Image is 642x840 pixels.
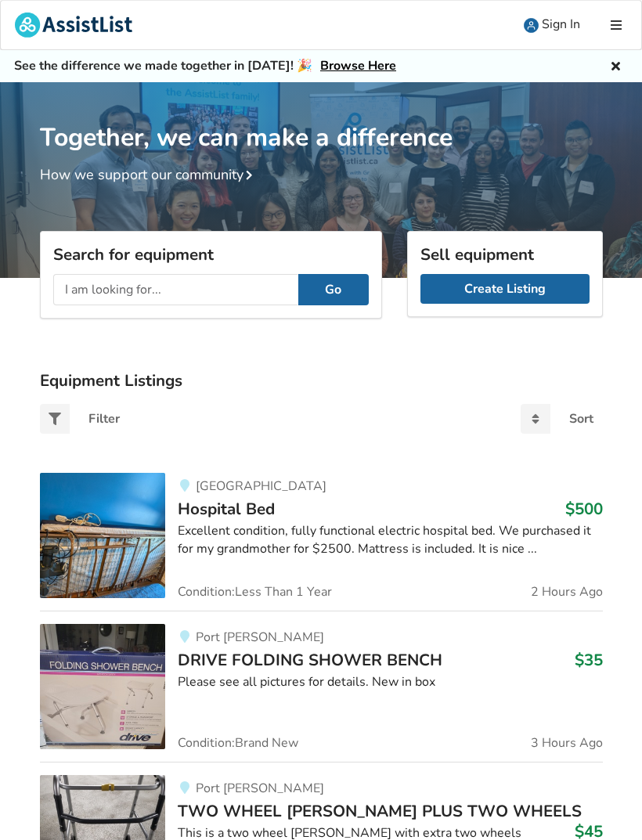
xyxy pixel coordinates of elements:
[178,586,332,598] span: Condition: Less Than 1 Year
[524,18,539,33] img: user icon
[178,649,442,671] span: DRIVE FOLDING SHOWER BENCH
[510,1,594,49] a: user icon Sign In
[420,274,590,304] a: Create Listing
[196,478,326,495] span: [GEOGRAPHIC_DATA]
[40,473,603,611] a: bedroom equipment-hospital bed[GEOGRAPHIC_DATA]Hospital Bed$500Excellent condition, fully functio...
[40,370,603,391] h3: Equipment Listings
[40,82,603,153] h1: Together, we can make a difference
[542,16,580,33] span: Sign In
[15,13,132,38] img: assistlist-logo
[14,58,396,74] h5: See the difference we made together in [DATE]! 🎉
[565,499,603,519] h3: $500
[178,673,603,691] div: Please see all pictures for details. New in box
[53,274,298,305] input: I am looking for...
[40,624,165,749] img: bathroom safety-drive folding shower bench
[178,737,298,749] span: Condition: Brand New
[196,629,324,646] span: Port [PERSON_NAME]
[88,413,120,425] div: Filter
[575,650,603,670] h3: $35
[178,498,275,520] span: Hospital Bed
[40,611,603,762] a: bathroom safety-drive folding shower benchPort [PERSON_NAME]DRIVE FOLDING SHOWER BENCH$35Please s...
[196,780,324,797] span: Port [PERSON_NAME]
[320,57,396,74] a: Browse Here
[420,244,590,265] h3: Sell equipment
[298,274,369,305] button: Go
[531,586,603,598] span: 2 Hours Ago
[53,244,369,265] h3: Search for equipment
[40,165,259,184] a: How we support our community
[531,737,603,749] span: 3 Hours Ago
[40,473,165,598] img: bedroom equipment-hospital bed
[178,800,582,822] span: TWO WHEEL [PERSON_NAME] PLUS TWO WHEELS
[569,413,593,425] div: Sort
[178,522,603,558] div: Excellent condition, fully functional electric hospital bed. We purchased it for my grandmother f...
